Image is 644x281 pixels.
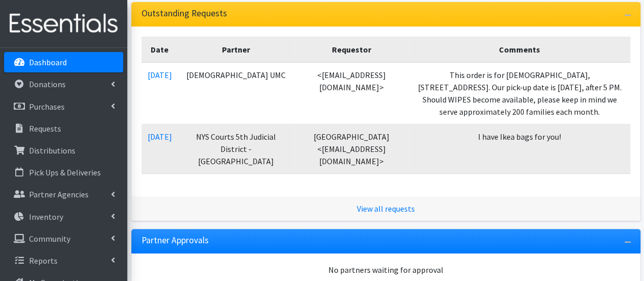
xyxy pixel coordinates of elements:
a: Pick Ups & Deliveries [4,162,123,183]
a: Inventory [4,207,123,227]
p: Dashboard [29,57,67,67]
a: Donations [4,74,123,94]
h3: Partner Approvals [142,235,209,246]
th: Requestor [294,37,409,63]
td: This order is for [DEMOGRAPHIC_DATA], [STREET_ADDRESS]. Our pick-up date is [DATE], after 5 PM. S... [409,62,630,124]
p: Donations [29,79,66,89]
div: No partners waiting for approval [142,264,630,276]
p: Community [29,234,70,244]
p: Purchases [29,101,65,112]
a: Community [4,228,123,249]
a: View all requests [357,203,415,214]
p: Requests [29,123,61,134]
td: NYS Courts 5th Judicial District - [GEOGRAPHIC_DATA] [178,124,294,174]
h3: Outstanding Requests [142,8,227,19]
th: Comments [409,37,630,63]
a: Requests [4,118,123,139]
td: I have Ikea bags for you! [409,124,630,174]
a: Reports [4,250,123,271]
a: [DATE] [148,132,172,142]
a: Distributions [4,140,123,161]
a: Partner Agencies [4,184,123,205]
p: Pick Ups & Deliveries [29,167,101,177]
p: Distributions [29,145,75,156]
th: Date [142,37,178,63]
a: Purchases [4,96,123,117]
td: <[EMAIL_ADDRESS][DOMAIN_NAME]> [294,62,409,124]
p: Partner Agencies [29,189,89,199]
p: Inventory [29,212,63,222]
td: [DEMOGRAPHIC_DATA] UMC [178,62,294,124]
img: HumanEssentials [4,7,123,41]
a: [DATE] [148,70,172,80]
p: Reports [29,256,58,266]
a: Dashboard [4,52,123,72]
th: Partner [178,37,294,63]
td: [GEOGRAPHIC_DATA] <[EMAIL_ADDRESS][DOMAIN_NAME]> [294,124,409,174]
